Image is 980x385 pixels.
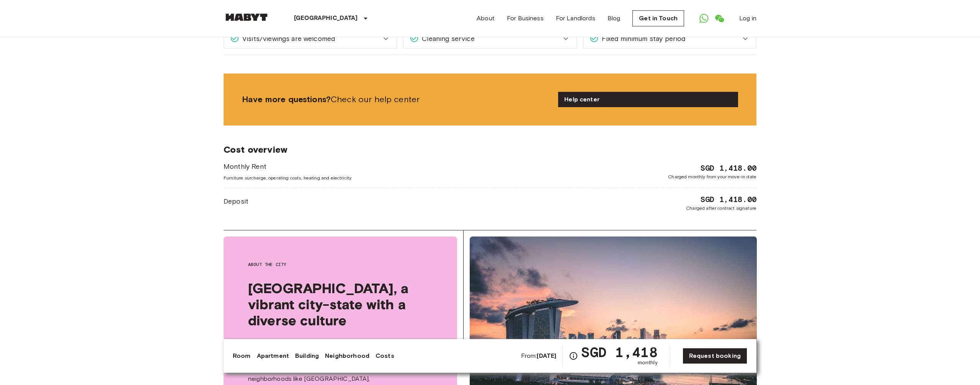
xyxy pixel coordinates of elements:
[239,34,335,44] span: Visits/viewings are welcomed
[537,352,556,359] b: [DATE]
[686,205,756,212] span: Charged after contract signature
[224,29,397,48] div: Visits/viewings are welcomed
[599,34,686,44] span: Fixed minimum stay period
[632,10,684,26] a: Get in Touch
[683,348,747,364] a: Request booking
[294,14,358,23] p: [GEOGRAPHIC_DATA]
[419,34,474,44] span: Cleaning service
[569,351,578,361] svg: Check cost overview for full price breakdown. Please note that discounts apply to new joiners onl...
[739,14,756,23] a: Log in
[638,359,658,367] span: monthly
[224,162,351,171] span: Monthly Rent
[556,14,595,23] a: For Landlords
[507,14,544,23] a: For Business
[224,13,269,21] img: Habyt
[403,29,576,48] div: Cleaning service
[701,194,756,205] span: SGD 1,418.00
[295,351,319,361] a: Building
[477,14,495,23] a: About
[608,14,621,23] a: Blog
[558,92,738,107] a: Help center
[583,29,756,48] div: Fixed minimum stay period
[257,351,289,361] a: Apartment
[248,261,433,268] span: About the city
[248,280,433,328] span: [GEOGRAPHIC_DATA], a vibrant city-state with a diverse culture
[668,173,756,180] span: Charged monthly from your move-in date
[224,175,351,181] span: Furniture surcharge, operating costs, heating and electricity
[242,94,552,105] span: Check our help center
[581,345,657,359] span: SGD 1,418
[233,351,251,361] a: Room
[224,144,756,155] span: Cost overview
[325,351,369,361] a: Neighborhood
[242,94,331,104] b: Have more questions?
[696,11,712,26] a: Open WhatsApp
[701,163,756,173] span: SGD 1,418.00
[224,196,248,206] span: Deposit
[521,352,557,360] span: From:
[712,11,727,26] a: Open WeChat
[376,351,394,361] a: Costs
